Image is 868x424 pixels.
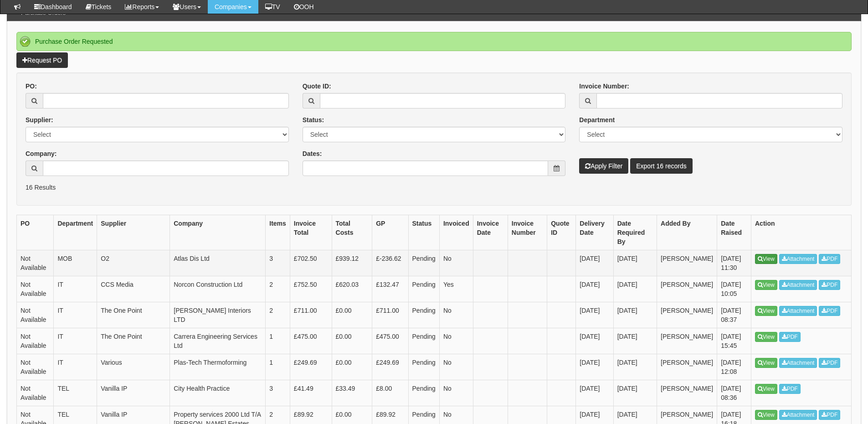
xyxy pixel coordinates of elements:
[17,354,54,380] td: Not Available
[717,380,751,406] td: [DATE] 08:36
[717,215,751,250] th: Date Raised
[439,250,473,276] td: No
[332,354,372,380] td: £0.00
[290,354,332,380] td: £249.69
[54,328,97,354] td: IT
[266,354,290,380] td: 1
[290,328,332,354] td: £475.00
[408,354,439,380] td: Pending
[408,380,439,406] td: Pending
[547,215,576,250] th: Quote ID
[657,276,717,302] td: [PERSON_NAME]
[332,276,372,302] td: £620.03
[755,254,777,264] a: View
[17,302,54,328] td: Not Available
[779,332,801,342] a: PDF
[473,215,508,250] th: Invoice Date
[439,276,473,302] td: Yes
[170,302,266,328] td: [PERSON_NAME] Interiors LTD
[579,158,628,174] button: Apply Filter
[755,306,777,316] a: View
[26,115,53,124] label: Supplier:
[630,158,693,174] a: Export 16 records
[17,328,54,354] td: Not Available
[332,328,372,354] td: £0.00
[755,384,777,394] a: View
[657,215,717,250] th: Added By
[372,380,408,406] td: £8.00
[332,302,372,328] td: £0.00
[26,183,842,192] p: 16 Results
[576,250,613,276] td: [DATE]
[613,380,657,406] td: [DATE]
[408,276,439,302] td: Pending
[54,380,97,406] td: TEL
[408,328,439,354] td: Pending
[170,328,266,354] td: Carrera Engineering Services Ltd
[779,384,801,394] a: PDF
[576,354,613,380] td: [DATE]
[613,302,657,328] td: [DATE]
[779,358,817,368] a: Attachment
[717,302,751,328] td: [DATE] 08:37
[408,250,439,276] td: Pending
[576,328,613,354] td: [DATE]
[755,410,777,420] a: View
[819,410,840,420] a: PDF
[751,215,852,250] th: Action
[579,115,615,124] label: Department
[579,82,629,91] label: Invoice Number:
[372,302,408,328] td: £711.00
[54,354,97,380] td: IT
[26,149,56,158] label: Company:
[613,250,657,276] td: [DATE]
[372,215,408,250] th: GP
[16,52,68,68] a: Request PO
[266,215,290,250] th: Items
[657,302,717,328] td: [PERSON_NAME]
[16,32,852,51] div: Purchase Order Requested
[97,354,170,380] td: Various
[97,380,170,406] td: Vanilla IP
[779,306,817,316] a: Attachment
[717,354,751,380] td: [DATE] 12:08
[17,250,54,276] td: Not Available
[408,215,439,250] th: Status
[717,328,751,354] td: [DATE] 15:45
[290,215,332,250] th: Invoice Total
[613,328,657,354] td: [DATE]
[54,302,97,328] td: IT
[26,82,37,91] label: PO:
[97,215,170,250] th: Supplier
[97,250,170,276] td: O2
[17,380,54,406] td: Not Available
[657,250,717,276] td: [PERSON_NAME]
[303,82,331,91] label: Quote ID:
[779,280,817,290] a: Attachment
[819,306,840,316] a: PDF
[266,380,290,406] td: 3
[819,280,840,290] a: PDF
[779,410,817,420] a: Attachment
[439,354,473,380] td: No
[439,380,473,406] td: No
[439,302,473,328] td: No
[372,276,408,302] td: £132.47
[755,358,777,368] a: View
[613,354,657,380] td: [DATE]
[54,250,97,276] td: MOB
[755,332,777,342] a: View
[170,276,266,302] td: Norcon Construction Ltd
[576,215,613,250] th: Delivery Date
[266,328,290,354] td: 1
[657,354,717,380] td: [PERSON_NAME]
[170,215,266,250] th: Company
[332,215,372,250] th: Total Costs
[576,276,613,302] td: [DATE]
[290,250,332,276] td: £702.50
[613,276,657,302] td: [DATE]
[439,215,473,250] th: Invoiced
[576,380,613,406] td: [DATE]
[303,115,324,124] label: Status:
[332,250,372,276] td: £939.12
